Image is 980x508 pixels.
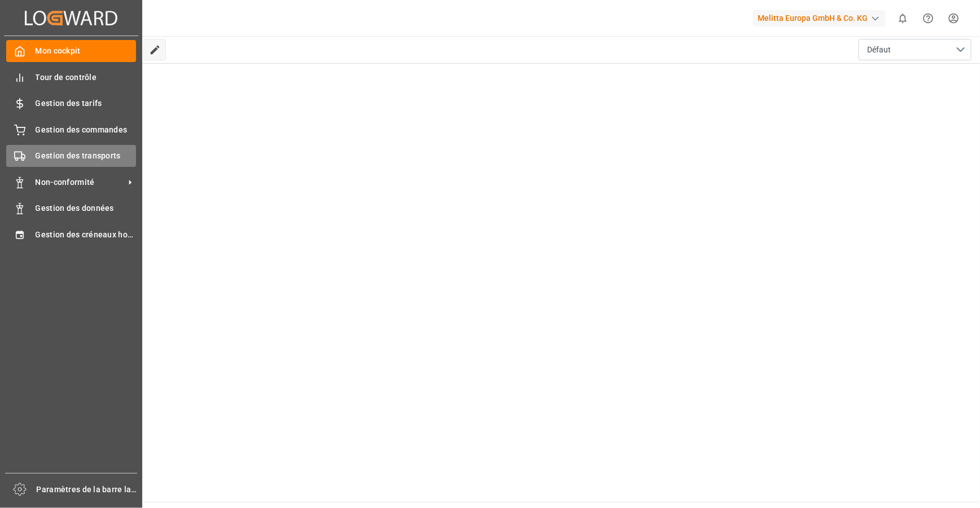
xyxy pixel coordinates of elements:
font: Gestion des tarifs [36,99,102,108]
a: Gestion des transports [6,145,136,167]
font: Paramètres de la barre latérale [37,485,154,494]
a: Gestion des données [6,197,136,219]
font: Gestion des commandes [36,125,128,134]
font: Non-conformité [36,178,95,187]
a: Gestion des tarifs [6,92,136,114]
font: Gestion des données [36,204,114,213]
button: Melitta Europa GmbH & Co. KG [753,7,890,29]
button: afficher 0 nouvelles notifications [890,6,916,31]
font: Melitta Europa GmbH & Co. KG [758,14,868,23]
a: Mon cockpit [6,40,136,62]
a: Tour de contrôle [6,66,136,88]
font: Défaut [867,45,891,54]
a: Gestion des commandes [6,118,136,140]
button: Centre d'aide [916,6,941,31]
font: Gestion des créneaux horaires [36,230,150,239]
a: Gestion des créneaux horaires [6,223,136,245]
font: Mon cockpit [36,46,81,55]
button: ouvrir le menu [859,39,972,60]
font: Gestion des transports [36,151,121,160]
font: Tour de contrôle [36,73,97,82]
